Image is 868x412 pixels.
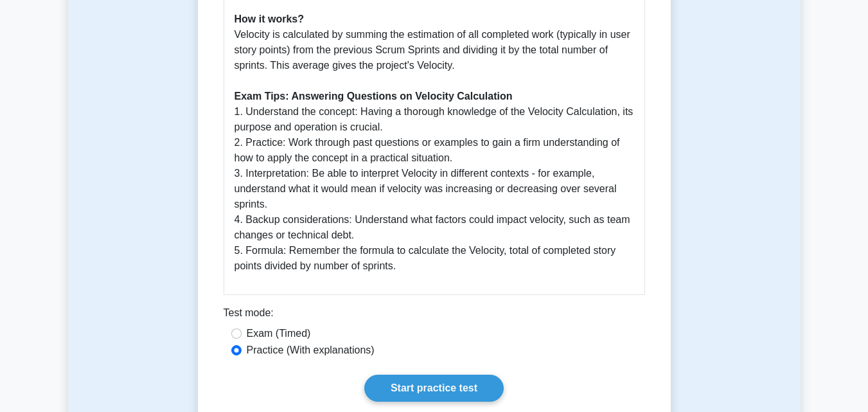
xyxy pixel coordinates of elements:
a: Start practice test [364,375,504,402]
label: Exam (Timed) [247,326,311,341]
b: How it works? [235,13,304,24]
label: Practice (With explanations) [247,343,375,358]
div: Test mode: [224,305,645,326]
b: Exam Tips: Answering Questions on Velocity Calculation [235,91,513,102]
